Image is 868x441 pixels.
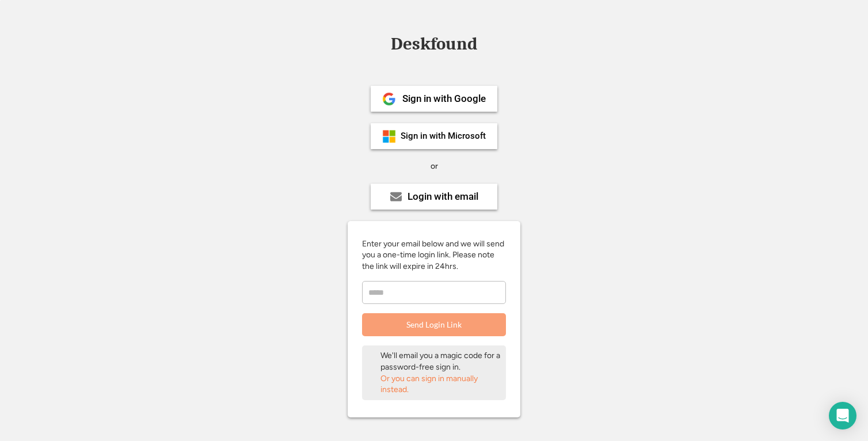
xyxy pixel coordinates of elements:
[362,313,506,336] button: Send Login Link
[408,192,478,202] div: Login with email
[402,94,486,104] div: Sign in with Google
[385,35,483,53] div: Deskfound
[362,238,506,272] div: Enter your email below and we will send you a one-time login link. Please note the link will expi...
[380,350,501,372] div: We'll email you a magic code for a password-free sign in.
[401,132,486,140] div: Sign in with Microsoft
[380,373,501,396] div: Or you can sign in manually instead.
[382,92,396,106] img: 1024px-Google__G__Logo.svg.png
[382,130,396,143] img: ms-symbollockup_mssymbol_19.png
[829,402,856,429] div: Open Intercom Messenger
[431,161,438,172] div: or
